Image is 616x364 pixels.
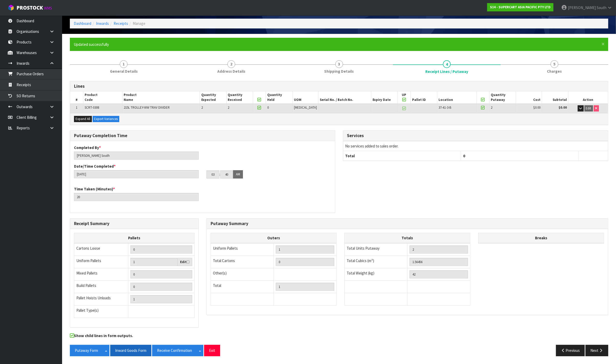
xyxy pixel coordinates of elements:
[201,105,203,110] span: 2
[93,116,119,122] button: Export Variances
[516,91,542,104] th: Cost
[227,60,235,68] span: 2
[211,221,604,226] h3: Putaway Summary
[542,91,568,104] th: Subtotal
[74,170,199,178] input: Date/Time completed
[276,246,334,254] input: UNIFORM P LINES
[85,105,99,110] span: SCRT-0308
[568,91,608,104] th: Action
[568,5,596,10] span: [PERSON_NAME]
[487,3,553,11] a: S14 - SUPERCART ASIA PACIFIC PTY LTD
[17,4,43,11] span: ProStock
[276,283,334,291] input: TOTAL PACKS
[74,268,128,281] td: Mixed Pallets
[292,91,318,104] th: UOM
[443,60,451,68] span: 4
[551,60,558,68] span: 5
[110,69,138,74] span: General Details
[74,221,195,226] h3: Receipt Summary
[122,91,200,104] th: Product Name
[74,42,109,47] span: Updated successfully
[74,243,128,256] td: Cartons Loose
[74,164,116,169] label: Date/Time Completed
[425,69,468,74] span: Receipt Lines / Putaway
[70,77,608,360] span: Receipt Lines / Putaway
[559,105,567,110] strong: $0.00
[74,233,195,243] th: Pallets
[344,268,407,280] td: Total Weight (kg)
[397,91,411,104] th: UP
[228,105,229,110] span: 2
[266,91,292,104] th: Quantity Held
[294,105,317,110] span: [MEDICAL_DATA]
[130,295,192,303] input: UNIFORM P + MIXED P + BUILD P
[204,345,220,356] button: Exit
[130,270,192,278] input: Manual
[74,133,331,138] h3: Putaway Completion Time
[276,258,334,266] input: OUTERS TOTAL = CTN
[211,268,273,280] td: Other(s)
[152,345,197,356] button: Receive Confirmation
[124,105,170,110] span: 215L TROLLEY-WW TRAV DIVIDER
[233,170,243,179] button: AM
[8,4,14,11] img: cube-alt.png
[343,151,461,161] th: Total
[70,91,83,104] th: #
[411,91,437,104] th: Pallet ID
[120,60,128,68] span: 1
[318,91,371,104] th: Serial No. / Batch No.
[490,5,551,9] strong: S14 - SUPERCART ASIA PACIFIC PTY LTD
[602,40,605,48] span: ×
[211,256,273,268] td: Total Cartons
[130,246,192,254] input: Manual
[74,21,91,26] a: Dashboard
[533,105,540,110] span: $0.00
[219,170,220,179] td: :
[211,233,336,243] th: Outers
[74,281,128,293] td: Build Pallets
[74,193,199,201] input: Time Taken
[76,117,90,121] span: Expand All
[371,91,397,104] th: Expiry Date
[344,243,407,256] td: Total Units Putaway
[206,170,219,179] input: HH
[110,345,151,356] button: Inward Goods Form
[96,21,109,26] a: Inwards
[217,69,245,74] span: Address Details
[74,293,128,306] td: Pallet Hoists Unloads
[74,256,128,268] td: Uniform Pallets
[344,233,470,243] th: Totals
[489,91,516,104] th: Quantity Putaway
[114,21,128,26] a: Receipts
[74,84,604,89] h3: Lines
[586,106,591,110] span: Edit
[70,333,133,340] label: Show child lines in form outputs.
[226,91,253,104] th: Quantity Received
[220,170,233,179] input: MM
[74,186,115,192] label: Time Taken (Minutes)
[478,233,604,243] th: Breaks
[547,69,562,74] span: Charges
[267,105,269,110] span: 0
[76,105,77,110] span: 1
[180,259,189,265] label: Edit
[463,153,465,158] span: 0
[556,345,585,356] button: Previous
[324,69,354,74] span: Shipping Details
[344,256,407,268] td: Total Cubics (m³)
[347,133,604,138] h3: Services
[597,5,606,10] span: South
[70,345,103,356] button: Putaway Form
[130,283,192,291] input: Manual
[133,21,145,26] span: Manage
[491,105,492,110] span: 2
[74,306,128,318] td: Pallet Type(s)
[584,105,593,112] button: Edit
[211,243,273,256] td: Uniform Pallets
[437,91,476,104] th: Location
[343,141,608,151] td: No services added to sales order.
[130,258,177,266] input: Uniform Pallets
[585,345,608,356] button: Next
[44,6,52,11] small: WMS
[211,280,273,293] td: Total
